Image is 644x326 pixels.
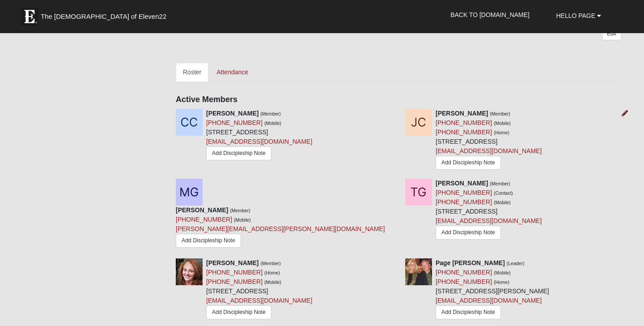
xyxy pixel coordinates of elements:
a: [PHONE_NUMBER] [436,189,492,196]
strong: [PERSON_NAME] [206,110,258,117]
a: [PHONE_NUMBER] [176,216,232,223]
small: (Home) [494,130,509,135]
strong: Page [PERSON_NAME] [436,259,505,266]
span: Hello Page [556,12,595,19]
strong: [PERSON_NAME] [206,259,258,266]
a: [PHONE_NUMBER] [436,278,492,285]
small: (Mobile) [494,200,511,205]
a: Add Discipleship Note [206,305,271,319]
a: Add Discipleship Note [436,305,501,319]
a: Hello Page [549,4,608,27]
small: (Member) [230,208,250,213]
small: (Home) [494,279,509,285]
strong: [PERSON_NAME] [436,180,488,187]
a: [PHONE_NUMBER] [206,278,263,285]
a: [EMAIL_ADDRESS][DOMAIN_NAME] [436,217,542,224]
div: [STREET_ADDRESS] [436,179,542,242]
small: (Member) [490,111,510,116]
div: [STREET_ADDRESS] [206,258,312,322]
span: The [DEMOGRAPHIC_DATA] of Eleven22 [41,12,166,21]
a: [PHONE_NUMBER] [436,198,492,206]
small: (Home) [264,270,280,275]
a: Add Discipleship Note [436,226,501,240]
small: (Contact) [494,190,513,196]
a: [EMAIL_ADDRESS][DOMAIN_NAME] [436,297,542,304]
a: Add Discipleship Note [176,234,241,248]
small: (Mobile) [264,120,281,126]
small: (Member) [260,111,281,116]
a: [PHONE_NUMBER] [206,119,263,126]
a: [EMAIL_ADDRESS][DOMAIN_NAME] [206,297,312,304]
a: The [DEMOGRAPHIC_DATA] of Eleven22 [16,3,195,26]
a: Add Discipleship Note [206,146,271,160]
a: Roster [176,63,208,81]
a: [PHONE_NUMBER] [436,119,492,126]
small: (Mobile) [264,279,281,285]
a: [PHONE_NUMBER] [436,129,492,136]
div: [STREET_ADDRESS][PERSON_NAME] [436,258,549,322]
a: [PHONE_NUMBER] [206,269,263,276]
small: (Mobile) [494,270,511,275]
a: Add Discipleship Note [436,156,501,170]
div: [STREET_ADDRESS] [206,109,312,163]
small: (Member) [490,181,510,186]
strong: [PERSON_NAME] [436,110,488,117]
strong: [PERSON_NAME] [176,206,228,214]
a: Edit [602,27,621,40]
div: [STREET_ADDRESS] [436,109,542,172]
a: [EMAIL_ADDRESS][DOMAIN_NAME] [436,147,542,154]
a: Back to [DOMAIN_NAME] [444,4,536,26]
small: (Mobile) [234,217,251,223]
small: (Member) [260,261,281,266]
a: [PERSON_NAME][EMAIL_ADDRESS][PERSON_NAME][DOMAIN_NAME] [176,225,385,232]
a: Attendance [209,63,255,81]
small: (Leader) [507,261,525,266]
img: Eleven22 logo [21,8,38,26]
small: (Mobile) [494,120,511,126]
h4: Active Members [176,95,621,105]
a: [PHONE_NUMBER] [436,269,492,276]
a: [EMAIL_ADDRESS][DOMAIN_NAME] [206,138,312,145]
